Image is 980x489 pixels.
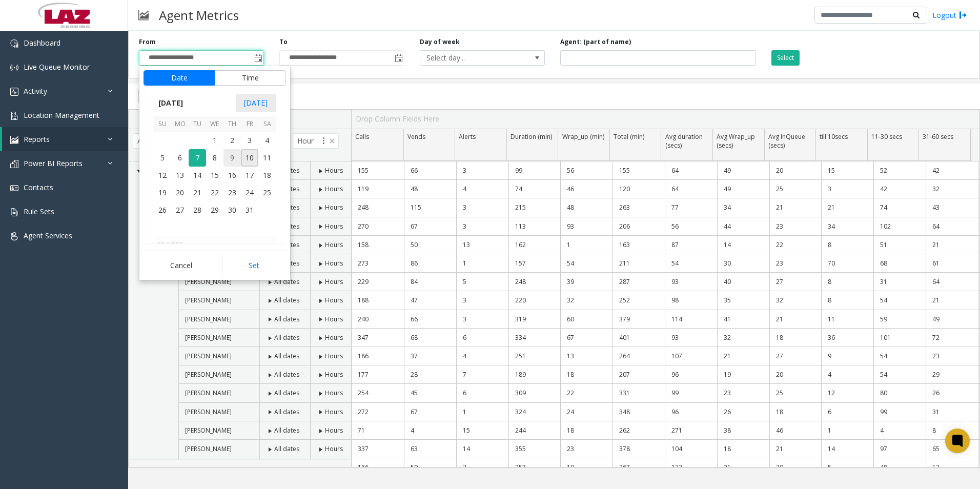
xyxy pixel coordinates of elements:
td: 74 [508,180,561,198]
td: 32 [769,291,822,310]
td: 50 [404,236,456,254]
td: 25 [769,180,822,198]
span: [PERSON_NAME] [185,352,232,360]
td: 248 [508,273,561,291]
td: Monday, October 13, 2025 [171,167,189,184]
td: 6 [456,384,508,402]
td: 56 [665,217,717,236]
span: Live Queue Monitor [24,62,90,72]
td: Tuesday, October 21, 2025 [189,184,206,201]
span: 18 [258,167,276,184]
td: 66 [404,310,456,329]
td: 264 [612,347,665,365]
td: 32 [560,291,612,310]
td: Wednesday, October 29, 2025 [206,201,223,219]
img: 'icon' [10,208,18,216]
td: Thursday, October 9, 2025 [223,149,241,167]
td: 177 [352,365,404,384]
td: Thursday, October 16, 2025 [223,167,241,184]
td: Thursday, October 30, 2025 [223,201,241,219]
td: Wednesday, October 22, 2025 [206,184,223,201]
button: Date tab [144,70,215,86]
span: Rule Sets [24,207,54,216]
td: 84 [404,273,456,291]
td: 334 [508,329,561,347]
td: 27 [769,347,822,365]
td: 3 [821,180,873,198]
td: 15 [821,161,873,180]
span: 5 [154,149,171,167]
label: Agent: (part of name) [560,37,631,47]
span: Hours [325,277,343,286]
th: Su [154,116,171,132]
span: [PERSON_NAME] [185,370,232,379]
td: Sunday, October 12, 2025 [154,167,171,184]
td: 240 [352,310,404,329]
span: AgentDisplayName [133,133,227,149]
td: 207 [612,365,665,384]
button: Export to PDF [138,89,203,104]
span: 30 [223,201,241,219]
span: Hours [325,240,343,249]
td: Friday, October 31, 2025 [241,201,258,219]
td: 13 [560,347,612,365]
span: 10 [241,149,258,167]
td: Saturday, October 18, 2025 [258,167,276,184]
td: 48 [560,198,612,217]
span: 12 [154,167,171,184]
td: 54 [873,291,926,310]
td: 107 [665,347,717,365]
span: Hours [325,222,343,231]
td: 11 [821,310,873,329]
td: 114 [665,310,717,329]
td: 68 [404,329,456,347]
span: Avg duration (secs) [665,132,703,150]
span: 21 [189,184,206,201]
img: 'icon' [10,64,18,72]
td: 101 [873,329,926,347]
td: 23 [926,347,978,365]
span: 27 [171,201,189,219]
span: [PERSON_NAME] [185,333,232,342]
span: [PERSON_NAME] [185,277,232,286]
a: Reports [2,127,128,151]
th: Fr [241,116,258,132]
td: 36 [821,329,873,347]
td: 27 [769,273,822,291]
td: 49 [717,161,769,180]
span: Hours [325,370,343,379]
span: All dates [274,333,299,342]
td: Saturday, October 25, 2025 [258,184,276,201]
td: 23 [717,384,769,402]
span: Reports [24,134,50,144]
td: 25 [769,384,822,402]
td: 30 [717,254,769,273]
td: Friday, October 10, 2025 [241,149,258,167]
td: Thursday, October 2, 2025 [223,132,241,149]
td: 6 [456,329,508,347]
td: 206 [612,217,665,236]
span: Toggle popup [393,51,404,65]
span: 9 [223,149,241,167]
span: 3 [241,132,258,149]
td: 7 [456,365,508,384]
td: 287 [612,273,665,291]
td: 34 [821,217,873,236]
td: 64 [926,273,978,291]
span: 14 [189,167,206,184]
img: 'icon' [10,184,18,192]
span: [DATE] [236,94,276,112]
td: 18 [560,365,612,384]
td: 251 [508,347,561,365]
td: 220 [508,291,561,310]
span: Vends [407,132,425,141]
span: 4 [258,132,276,149]
td: Wednesday, October 15, 2025 [206,167,223,184]
th: We [206,116,223,132]
td: 20 [769,365,822,384]
td: 254 [352,384,404,402]
span: 23 [223,184,241,201]
td: 102 [873,217,926,236]
td: 4 [456,347,508,365]
span: Total (min) [614,132,644,141]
